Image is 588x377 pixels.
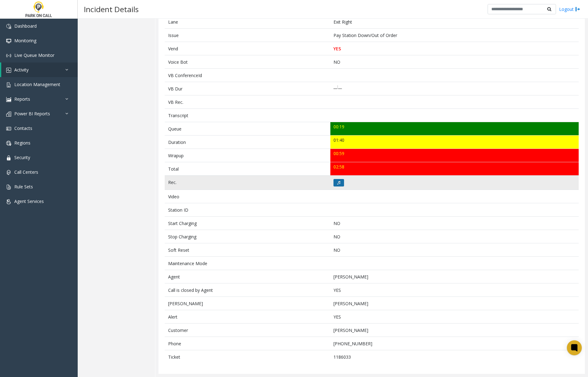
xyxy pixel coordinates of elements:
[165,324,330,337] td: Customer
[165,176,330,190] td: Rec.
[165,122,330,136] td: Queue
[6,199,11,204] img: 'icon'
[333,45,575,52] p: YES
[14,67,29,73] span: Activity
[559,6,580,12] a: Logout
[333,287,575,293] p: YES
[330,29,579,42] td: Pay Station Down/Out of Order
[165,203,330,217] td: Station ID
[14,140,30,146] span: Regions
[333,247,575,253] p: NO
[6,126,11,131] img: 'icon'
[165,42,330,55] td: Vend
[6,68,11,73] img: 'icon'
[165,136,330,149] td: Duration
[81,2,142,17] h3: Incident Details
[1,62,78,77] a: Activity
[6,97,11,102] img: 'icon'
[330,15,579,29] td: Exit Right
[165,69,330,82] td: VB ConferenceId
[330,162,579,176] td: 02:58
[165,257,330,270] td: Maintenance Mode
[165,95,330,109] td: VB Rec.
[14,169,38,175] span: Call Centers
[165,350,330,364] td: Ticket
[14,154,30,160] span: Security
[6,185,11,190] img: 'icon'
[330,270,579,283] td: [PERSON_NAME]
[165,230,330,243] td: Stop Charging
[165,109,330,122] td: Transcript
[333,220,575,227] p: NO
[6,39,11,44] img: 'icon'
[14,81,60,87] span: Location Management
[165,55,330,69] td: Voice Bot
[165,337,330,350] td: Phone
[14,52,54,58] span: Live Queue Monitor
[333,233,575,240] p: NO
[165,297,330,310] td: [PERSON_NAME]
[165,190,330,203] td: Video
[330,82,579,95] td: __:__
[14,23,37,29] span: Dashboard
[333,59,575,65] p: NO
[165,82,330,95] td: VB Dur
[14,111,50,117] span: Power BI Reports
[6,53,11,58] img: 'icon'
[330,310,579,324] td: YES
[330,149,579,162] td: 00:59
[6,141,11,146] img: 'icon'
[330,297,579,310] td: [PERSON_NAME]
[165,29,330,42] td: Issue
[330,122,579,136] td: 00:19
[575,6,580,12] img: logout
[14,125,32,131] span: Contacts
[14,96,30,102] span: Reports
[165,149,330,162] td: Wrapup
[165,162,330,176] td: Total
[165,243,330,257] td: Soft Reset
[165,217,330,230] td: Start Charging
[165,310,330,324] td: Alert
[330,324,579,337] td: [PERSON_NAME]
[330,337,579,350] td: [PHONE_NUMBER]
[14,198,44,204] span: Agent Services
[14,38,36,44] span: Monitoring
[6,155,11,160] img: 'icon'
[6,24,11,29] img: 'icon'
[6,170,11,175] img: 'icon'
[6,82,11,87] img: 'icon'
[6,112,11,117] img: 'icon'
[165,270,330,283] td: Agent
[330,350,579,364] td: 1186033
[165,283,330,297] td: Call is closed by Agent
[330,136,579,149] td: 01:40
[14,184,33,190] span: Rule Sets
[165,15,330,29] td: Lane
